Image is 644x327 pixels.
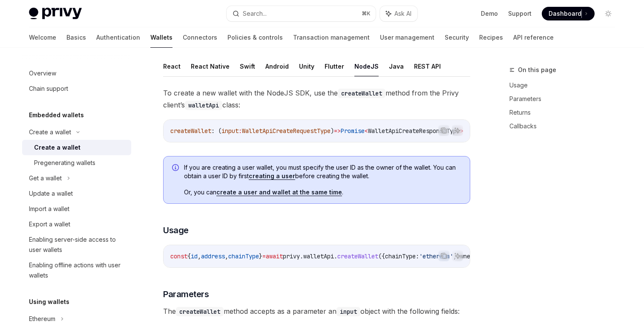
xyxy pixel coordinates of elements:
span: The method accepts as a parameter an object with the following fields: [163,305,470,317]
div: Enabling server-side access to user wallets [29,234,126,255]
a: Callbacks [509,119,622,133]
button: Copy the contents from the code block [438,125,449,136]
code: input [336,307,360,316]
button: REST API [414,56,441,76]
span: createWallet [170,127,211,135]
svg: Info [172,164,181,173]
div: Create a wallet [29,127,71,137]
a: Export a wallet [22,217,131,232]
span: Usage [163,224,189,236]
a: Authentication [96,27,140,48]
button: React [163,56,181,76]
a: Update a wallet [22,186,131,201]
span: address [201,252,225,260]
a: Chain support [22,81,131,96]
button: Search...⌘K [227,6,376,21]
button: Flutter [325,56,344,76]
a: Transaction management [293,27,370,48]
a: create a user and wallet at the same time [216,188,342,196]
span: Ask AI [394,9,411,18]
span: Parameters [163,288,209,300]
div: Overview [29,68,56,78]
span: privy [283,252,300,260]
a: Create a wallet [22,140,131,155]
h5: Using wallets [29,297,69,307]
img: light logo [29,8,82,20]
span: } [259,252,262,260]
a: Demo [481,9,498,18]
a: Support [508,9,532,18]
button: Android [265,56,289,76]
span: Dashboard [549,9,581,18]
a: Returns [509,106,622,119]
a: creating a user [249,172,295,180]
span: , [225,252,228,260]
div: Export a wallet [29,219,70,229]
a: Policies & controls [227,27,283,48]
a: Pregenerating wallets [22,155,131,171]
a: Basics [66,27,86,48]
span: Promise [341,127,365,135]
button: NodeJS [354,56,379,76]
button: Ask AI [452,250,463,261]
span: < [365,127,368,135]
a: Usage [509,78,622,92]
div: Update a wallet [29,188,73,199]
button: Toggle dark mode [601,7,615,20]
div: Search... [243,9,267,19]
span: input [221,127,239,135]
a: Welcome [29,27,56,48]
a: Enabling server-side access to user wallets [22,232,131,258]
a: API reference [513,27,554,48]
span: chainType: [385,252,419,260]
a: User management [380,27,434,48]
code: createWallet [338,89,385,98]
span: To create a new wallet with the NodeJS SDK, use the method from the Privy client’s class: [163,87,470,111]
div: Enabling offline actions with user wallets [29,260,126,281]
span: . [334,252,337,260]
button: React Native [191,56,230,76]
a: Overview [22,66,131,81]
span: Or, you can . [184,188,461,197]
span: ({ [378,252,385,260]
button: Java [389,56,404,76]
button: Ask AI [452,125,463,136]
span: ) [331,127,334,135]
span: createWallet [337,252,378,260]
h5: Embedded wallets [29,110,84,120]
span: : ( [211,127,221,135]
code: walletApi [185,101,222,110]
button: Copy the contents from the code block [438,250,449,261]
span: If you are creating a user wallet, you must specify the user ID as the owner of the wallet. You c... [184,163,461,180]
span: chainType [228,252,259,260]
div: Import a wallet [29,204,69,214]
span: WalletApiCreateResponseType [368,127,460,135]
a: Parameters [509,92,622,106]
a: Connectors [183,27,217,48]
button: Swift [240,56,255,76]
span: 'ethereum' [419,252,453,260]
div: Create a wallet [34,142,80,153]
a: Dashboard [542,7,595,20]
a: Enabling offline actions with user wallets [22,258,131,283]
span: walletApi [303,252,334,260]
button: Unity [299,56,314,76]
span: = [262,252,266,260]
span: WalletApiCreateRequestType [242,127,331,135]
a: Import a wallet [22,201,131,217]
a: Recipes [479,27,503,48]
span: await [266,252,283,260]
span: { [187,252,191,260]
span: id [191,252,198,260]
span: , [198,252,201,260]
div: Chain support [29,84,68,94]
a: Wallets [150,27,172,48]
div: Pregenerating wallets [34,158,95,168]
a: Security [445,27,469,48]
span: . [300,252,303,260]
span: => [334,127,341,135]
button: Ask AI [380,6,417,21]
code: createWallet [176,307,224,316]
span: : [239,127,242,135]
div: Ethereum [29,314,55,324]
